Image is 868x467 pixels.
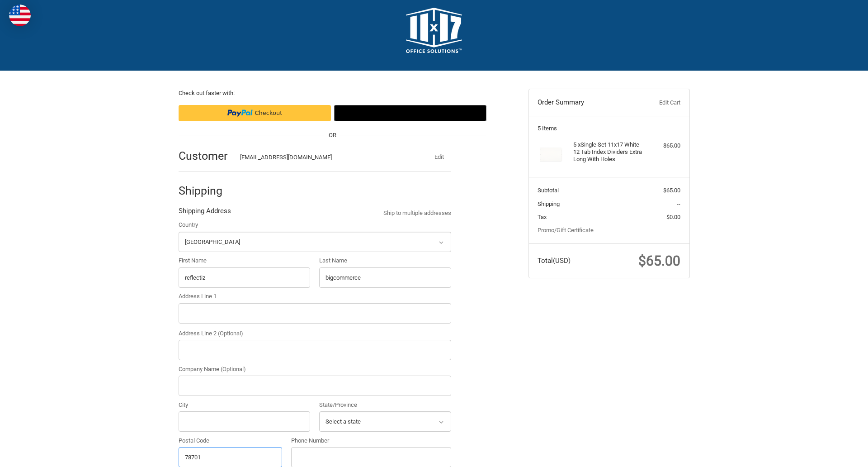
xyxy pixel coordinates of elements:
img: 11x17.com [406,8,462,53]
h4: 5 x Single Set 11x17 White 12 Tab Index Dividers Extra Long With Holes [573,141,642,163]
span: $65.00 [663,187,680,194]
p: Check out faster with: [179,89,486,98]
span: Shipping [538,200,560,207]
label: Last Name [319,256,451,265]
label: Address Line 1 [179,292,451,301]
div: [EMAIL_ADDRESS][DOMAIN_NAME] [240,153,410,162]
img: duty and tax information for United States [9,5,31,26]
a: Promo/Gift Certificate [538,227,594,233]
h2: Customer [179,149,231,163]
h2: Shipping [179,184,231,198]
label: First Name [179,256,311,265]
span: Subtotal [538,187,559,194]
label: Postal Code [179,436,283,445]
span: -- [677,200,680,207]
small: (Optional) [218,330,243,337]
span: Tax [538,214,547,220]
span: OR [324,131,341,140]
button: Edit [428,151,451,163]
label: Country [179,220,451,229]
legend: Shipping Address [179,206,231,220]
span: $0.00 [666,214,680,220]
h3: Order Summary [538,98,636,107]
small: (Optional) [221,366,246,372]
span: Total (USD) [538,257,571,265]
div: $65.00 [645,141,680,150]
a: Edit Cart [636,98,680,107]
a: Ship to multiple addresses [383,209,451,218]
label: Company Name [179,365,451,374]
label: City [179,400,311,410]
h3: 5 Items [538,125,680,132]
iframe: PayPal-paypal [179,105,331,121]
label: State/Province [319,400,451,410]
label: Phone Number [291,436,451,445]
button: Google Pay [334,105,486,121]
span: $65.00 [638,253,680,269]
label: Address Line 2 [179,329,451,338]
